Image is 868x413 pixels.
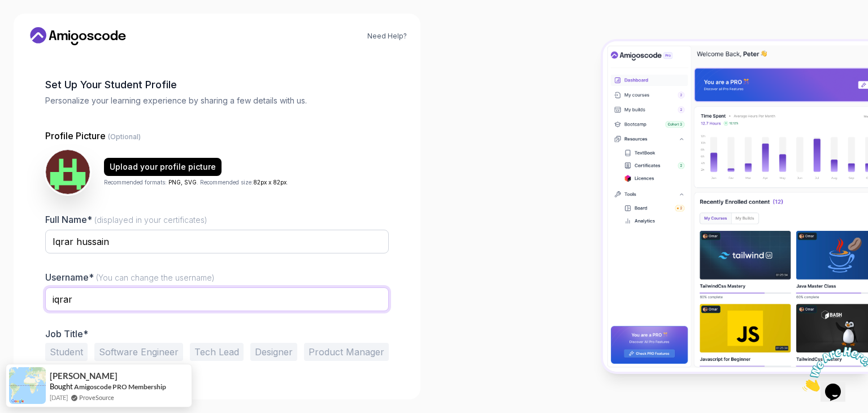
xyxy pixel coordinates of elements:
button: Student [45,343,88,361]
a: Need Help? [367,32,407,41]
button: Tech Lead [190,343,244,361]
span: (Optional) [108,132,141,141]
span: [DATE] [50,393,68,402]
p: Personalize your learning experience by sharing a few details with us. [45,95,389,106]
input: Enter your Username [45,287,389,311]
h2: Set Up Your Student Profile [45,77,389,93]
span: 82px x 82px [253,179,287,186]
img: user profile image [46,150,90,194]
button: Designer [250,343,297,361]
input: Enter your Full Name [45,230,389,253]
span: [PERSON_NAME] [50,371,118,381]
span: PNG, SVG [168,179,197,186]
img: Amigoscode Dashboard [603,41,868,372]
button: Software Engineer [94,343,183,361]
img: Chat attention grabber [5,5,75,49]
img: provesource social proof notification image [9,367,46,404]
iframe: chat widget [798,342,868,396]
span: (You can change the username) [96,273,215,282]
label: Full Name* [45,214,207,225]
p: Recommended formats: . Recommended size: . [104,178,288,187]
div: Upload your profile picture [110,161,216,173]
span: Bought [50,382,73,391]
p: Job Title* [45,328,389,339]
p: Profile Picture [45,129,389,143]
a: Amigoscode PRO Membership [74,382,166,391]
a: ProveSource [79,393,114,402]
a: Home link [27,27,129,45]
label: Username* [45,272,215,283]
button: Product Manager [304,343,389,361]
span: (displayed in your certificates) [94,215,207,225]
button: Upload your profile picture [104,158,222,176]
